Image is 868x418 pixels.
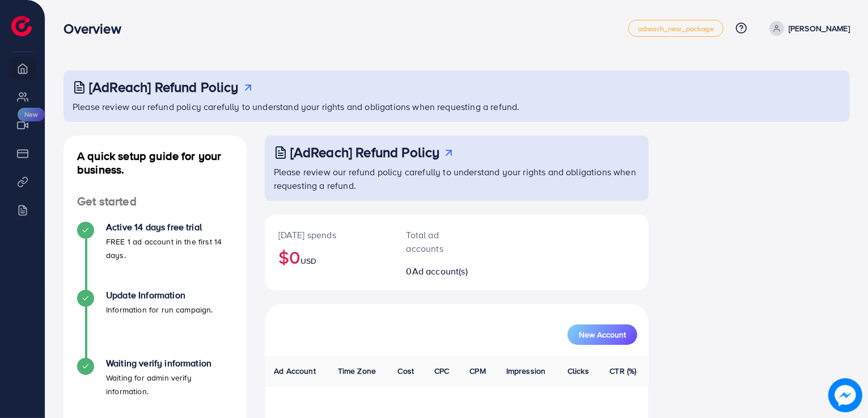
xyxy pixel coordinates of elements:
h4: Waiting verify information [106,358,233,369]
p: Waiting for admin verify information. [106,371,233,398]
span: adreach_new_package [638,25,714,32]
span: Ad Account [274,365,316,377]
span: USD [300,255,316,267]
p: Please review our refund policy carefully to understand your rights and obligations when requesti... [73,100,843,113]
span: Impression [506,365,546,377]
p: Total ad accounts [407,228,475,255]
a: adreach_new_package [628,20,723,37]
span: CTR (%) [609,365,636,377]
h3: [AdReach] Refund Policy [89,79,239,95]
p: Please review our refund policy carefully to understand your rights and obligations when requesti... [274,165,642,192]
li: Update Information [63,290,247,358]
span: Clicks [568,365,589,377]
span: Cost [398,365,414,377]
h3: Overview [63,20,130,37]
img: image [828,378,862,412]
span: CPC [434,365,449,377]
h3: [AdReach] Refund Policy [290,144,440,161]
span: Ad account(s) [412,265,468,277]
h4: Get started [63,195,247,209]
a: [PERSON_NAME] [765,21,850,36]
button: New Account [568,324,637,345]
span: CPM [469,365,485,377]
p: Information for run campaign. [106,303,213,316]
h2: 0 [407,266,475,277]
h4: Update Information [106,290,213,301]
li: Active 14 days free trial [63,222,247,290]
h4: A quick setup guide for your business. [63,149,247,176]
p: [PERSON_NAME] [789,22,850,35]
span: Time Zone [338,365,376,377]
p: [DATE] spends [278,228,379,242]
h2: $0 [278,246,379,268]
img: logo [11,16,32,36]
span: New Account [579,331,626,339]
p: FREE 1 ad account in the first 14 days. [106,235,233,262]
h4: Active 14 days free trial [106,222,233,233]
